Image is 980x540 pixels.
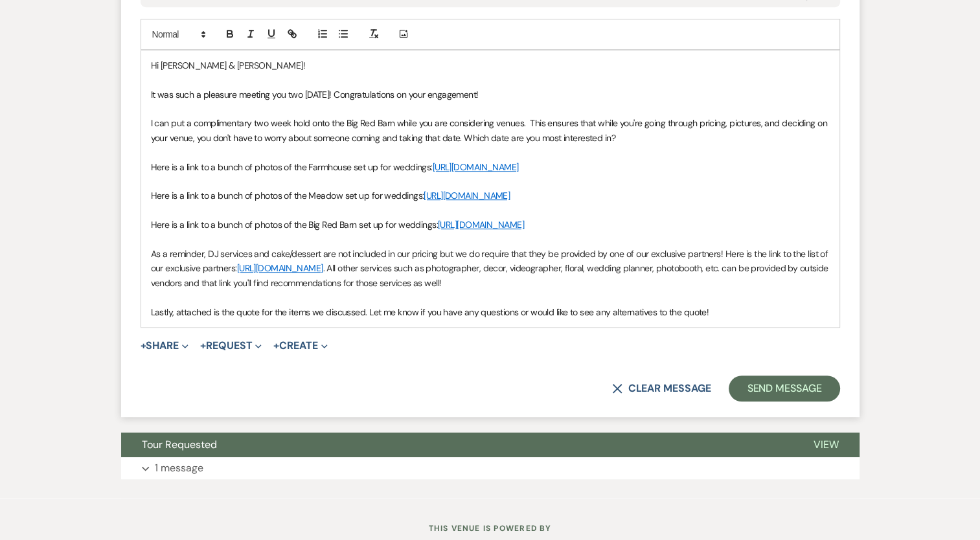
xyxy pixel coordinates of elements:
[612,383,711,394] button: Clear message
[151,219,438,231] span: Here is a link to a bunch of photos of the Big Red Barn set up for weddings:
[121,433,793,457] button: Tour Requested
[729,376,839,401] button: Send Message
[151,190,424,201] span: Here is a link to a bunch of photos of the Meadow set up for weddings:
[151,117,830,143] span: I can put a complimentary two week hold onto the Big Red Barn while you are considering venues. T...
[433,161,519,173] a: [URL][DOMAIN_NAME]
[200,341,262,351] button: Request
[424,190,510,201] a: [URL][DOMAIN_NAME]
[151,306,709,318] span: Lastly, attached is the quote for the items we discussed. Let me know if you have any questions o...
[273,341,327,351] button: Create
[121,457,860,479] button: 1 message
[200,341,206,351] span: +
[151,247,830,290] p: As a reminder, DJ services and cake/dessert are not included in our pricing but we do require tha...
[155,460,203,477] p: 1 message
[151,89,479,100] span: It was such a pleasure meeting you two [DATE]! Congratulations on your engagement!
[151,161,433,173] span: Here is a link to a bunch of photos of the Farmhouse set up for weddings:
[151,58,830,73] p: Hi [PERSON_NAME] & [PERSON_NAME]!
[142,438,217,451] span: Tour Requested
[814,438,839,451] span: View
[141,341,146,351] span: +
[273,341,279,351] span: +
[141,341,189,351] button: Share
[438,219,524,231] a: [URL][DOMAIN_NAME]
[237,262,323,274] a: [URL][DOMAIN_NAME]
[793,433,860,457] button: View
